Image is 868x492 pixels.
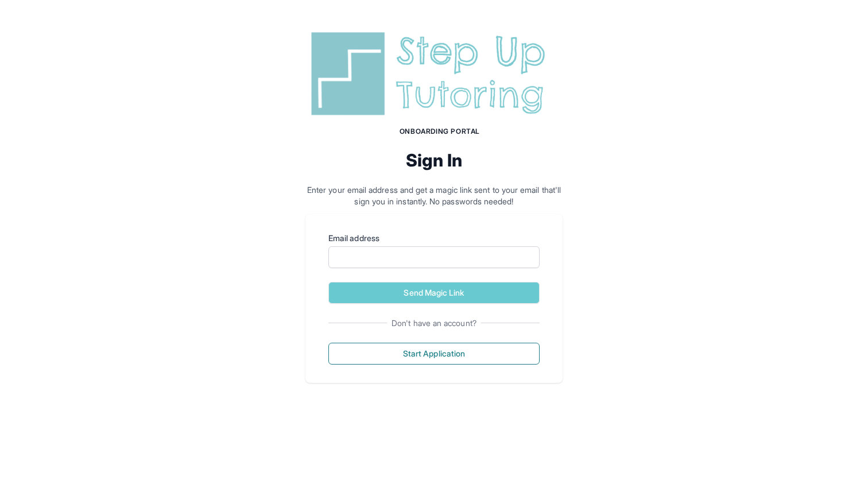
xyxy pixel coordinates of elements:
[387,317,481,329] span: Don't have an account?
[328,343,540,365] button: Start Application
[328,282,540,304] button: Send Magic Link
[305,28,563,120] img: Step Up Tutoring horizontal logo
[305,150,563,171] h2: Sign In
[328,233,540,244] label: Email address
[317,127,563,136] h1: Onboarding Portal
[305,184,563,207] p: Enter your email address and get a magic link sent to your email that'll sign you in instantly. N...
